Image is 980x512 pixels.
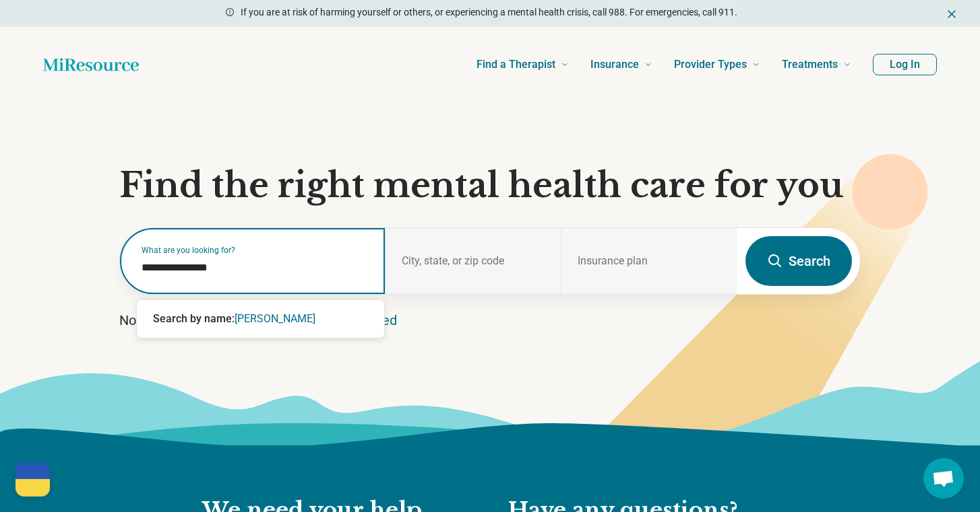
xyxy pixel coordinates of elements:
span: Provider Types [674,55,747,74]
div: Open chat [923,458,964,499]
p: If you are at risk of harming yourself or others, or experiencing a mental health crisis, call 98... [241,5,737,20]
button: Log In [873,54,937,75]
div: Suggestions [137,300,384,338]
span: Treatments [782,55,838,74]
span: Find a Therapist [477,55,555,74]
span: Search by name: [153,312,235,325]
span: [PERSON_NAME] [235,312,315,325]
p: Not sure what you’re looking for? [119,311,861,330]
button: Dismiss [945,5,958,22]
span: Insurance [590,55,639,74]
button: Search [745,236,852,286]
label: What are you looking for? [142,246,369,254]
h1: Find the right mental health care for you [119,166,861,206]
a: Home page [43,51,139,78]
